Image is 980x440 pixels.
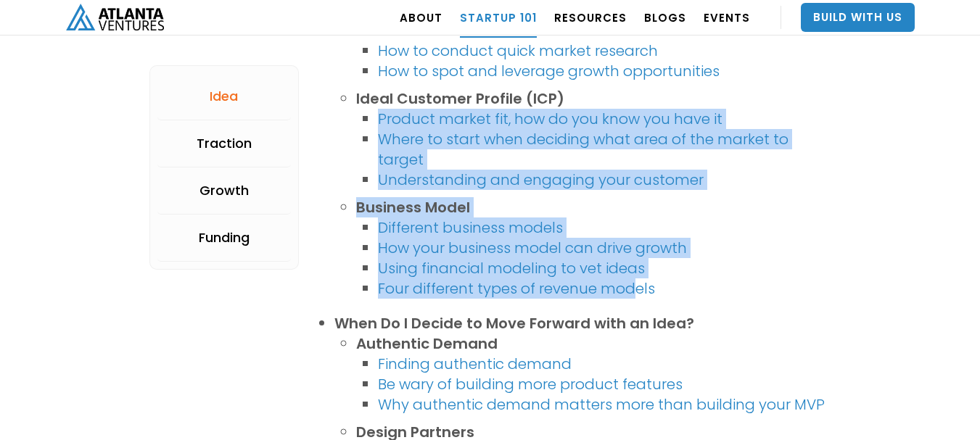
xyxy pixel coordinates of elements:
[378,170,704,190] a: Understanding and engaging your customer
[378,354,572,374] a: Finding authentic demand
[210,89,238,104] div: Idea
[801,3,915,32] a: Build With Us
[197,136,252,151] div: Traction
[378,217,563,238] a: Different business models
[378,238,687,258] a: How your business model can drive growth
[378,394,825,415] a: Why authentic demand matters more than building your MVP
[378,41,658,61] a: How to conduct quick market research
[199,231,250,245] div: Funding
[157,73,292,120] a: Idea
[334,313,694,333] strong: When Do I Decide to Move Forward with an Idea?
[356,333,498,354] strong: Authentic Demand
[356,88,564,109] strong: Ideal Customer Profile (ICP)
[378,129,788,170] a: Where to start when deciding what area of the market to target
[378,374,683,394] a: Be wary of building more product features
[157,167,292,215] a: Growth
[157,215,292,262] a: Funding
[378,278,655,299] a: Four different types of revenue models
[356,197,470,217] strong: Business Model
[378,258,645,278] a: Using financial modeling to vet ideas
[157,120,292,167] a: Traction
[378,61,720,81] a: How to spot and leverage growth opportunities
[199,183,249,198] div: Growth
[378,109,722,129] a: Product market fit, how do you know you have it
